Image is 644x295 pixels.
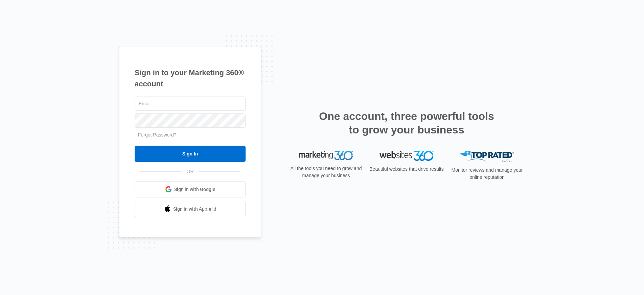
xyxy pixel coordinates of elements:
[317,109,496,136] h2: One account, three powerful tools to grow your business
[460,151,514,162] img: Top Rated Local
[173,206,216,213] span: Sign in with Apple Id
[135,201,246,217] a: Sign in with Apple Id
[138,132,177,138] a: Forgot Password?
[288,165,364,179] p: All the tools you need to grow and manage your business
[449,167,525,181] p: Monitor reviews and manage your online reputation
[379,151,434,161] img: Websites 360
[182,168,199,175] span: OR
[135,181,246,197] a: Sign in with Google
[369,166,444,173] p: Beautiful websites that drive results
[174,186,215,193] span: Sign in with Google
[135,67,246,89] h1: Sign in to your Marketing 360® account
[135,146,246,162] input: Sign In
[299,151,353,160] img: Marketing 360
[135,97,246,111] input: Email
